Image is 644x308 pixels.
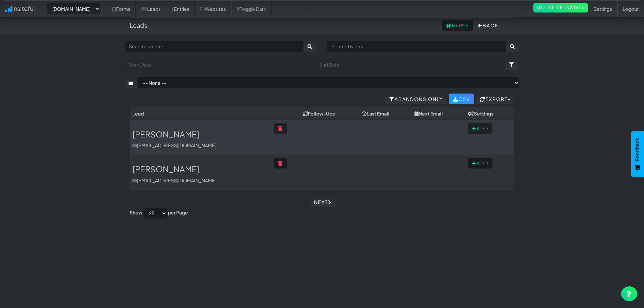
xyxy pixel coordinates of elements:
[132,177,269,184] p: [EMAIL_ADDRESS][DOMAIN_NAME]
[449,94,474,104] a: CSV
[465,107,514,120] th: Settings
[635,138,641,161] span: Feedback
[315,59,505,70] input: End Date
[107,0,136,17] a: Forms
[468,158,492,169] button: Add
[468,123,492,134] button: Add
[132,130,269,138] h3: [PERSON_NAME]
[385,94,447,104] a: Abandons Only
[125,41,304,52] input: Search by name
[474,20,503,31] button: Back
[533,3,588,12] a: 2-Click Install
[359,107,411,120] th: Last Email
[130,107,271,120] th: Lead
[136,0,166,17] a: Leads
[631,131,644,177] button: Feedback - Show survey
[132,142,269,149] p: [EMAIL_ADDRESS][DOMAIN_NAME]
[195,0,231,17] a: Websites
[412,107,465,120] th: Next Email
[442,20,473,31] a: Home
[125,59,314,70] input: Start Date
[310,197,336,207] a: Next
[327,41,506,52] input: Search by email
[166,0,195,17] a: Entries
[5,6,12,12] img: icon.png
[132,164,269,183] a: [PERSON_NAME][EMAIL_ADDRESS][DOMAIN_NAME]
[130,209,142,216] label: Show
[617,0,644,17] a: Logout
[476,94,514,104] button: Export
[132,130,269,149] a: [PERSON_NAME][EMAIL_ADDRESS][DOMAIN_NAME]
[130,22,147,29] h4: Leads
[231,0,272,17] a: Toggle Dark
[168,209,188,216] label: per Page
[132,164,269,173] h3: [PERSON_NAME]
[300,107,359,120] th: Follow-Ups
[588,0,617,17] a: Settings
